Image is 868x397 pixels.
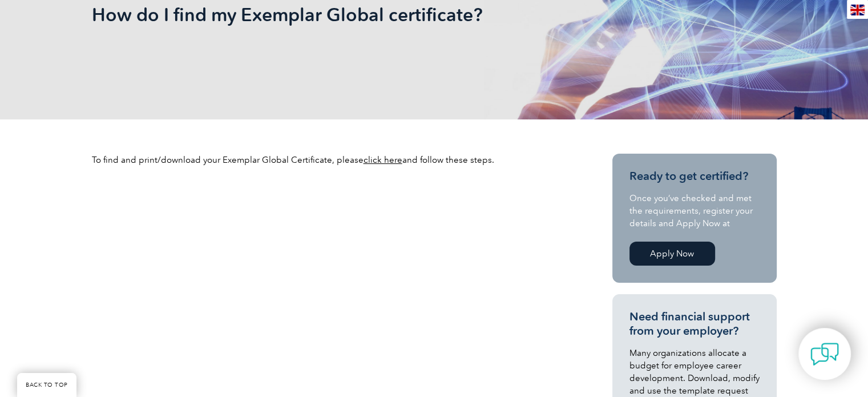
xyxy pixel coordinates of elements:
a: Apply Now [629,242,715,266]
a: click here [364,155,402,165]
p: Once you’ve checked and met the requirements, register your details and Apply Now at [629,192,760,230]
h3: Ready to get certified? [629,169,760,183]
h1: How do I find my Exemplar Global certificate? [92,3,530,26]
a: BACK TO TOP [17,373,76,397]
h3: Need financial support from your employer? [629,310,760,338]
img: en [850,5,865,15]
p: To find and print/download your Exemplar Global Certificate, please and follow these steps. [92,154,571,166]
img: contact-chat.png [810,340,839,368]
